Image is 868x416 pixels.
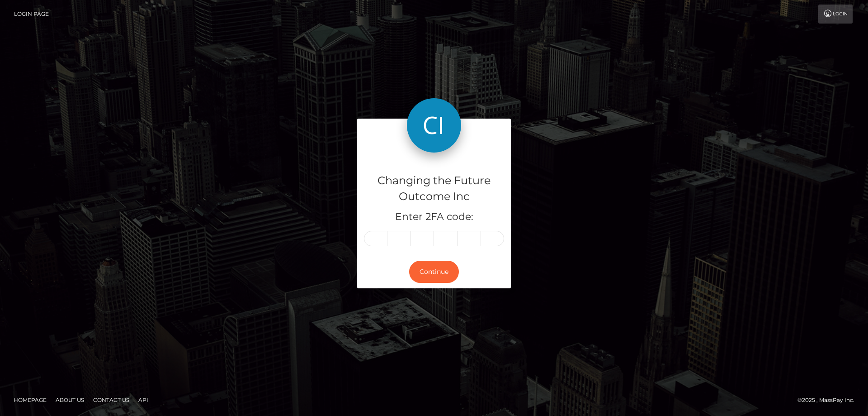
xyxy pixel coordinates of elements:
[14,5,49,24] a: Login Page
[409,261,459,283] button: Continue
[364,173,504,205] h4: Changing the Future Outcome Inc
[135,393,152,407] a: API
[407,98,461,153] img: Changing the Future Outcome Inc
[797,395,861,405] div: © 2025 , MassPay Inc.
[818,5,853,24] a: Login
[364,210,504,224] h5: Enter 2FA code:
[10,393,50,407] a: Homepage
[90,393,133,407] a: Contact Us
[52,393,88,407] a: About Us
